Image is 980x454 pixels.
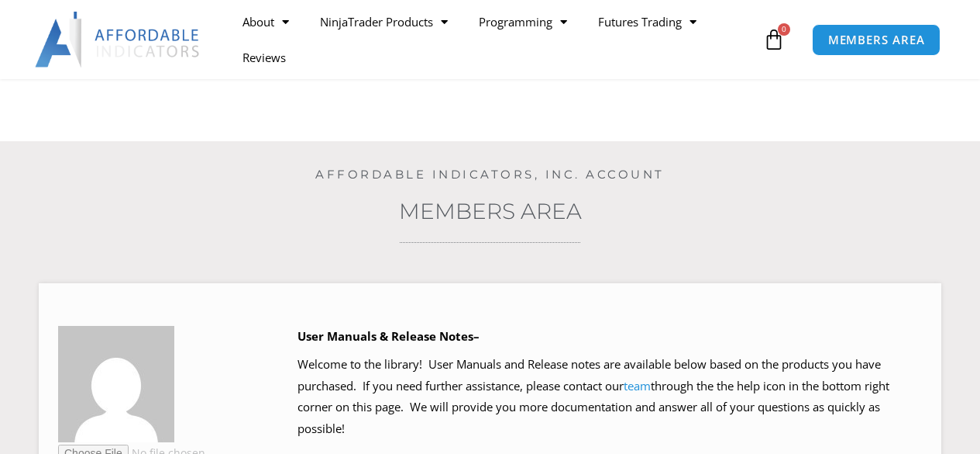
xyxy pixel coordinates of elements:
[297,354,922,440] p: Welcome to the library! User Manuals and Release notes are available below based on the products ...
[399,198,582,224] a: Members Area
[778,23,790,36] span: 0
[227,4,304,40] a: About
[463,4,583,40] a: Programming
[315,167,665,182] a: Affordable Indicators, Inc. Account
[828,34,925,46] span: MEMBERS AREA
[740,17,808,62] a: 0
[227,40,301,75] a: Reviews
[624,378,651,393] a: team
[812,24,941,56] a: MEMBERS AREA
[304,4,463,40] a: NinjaTrader Products
[35,12,201,68] img: LogoAI | Affordable Indicators – NinjaTrader
[583,4,712,40] a: Futures Trading
[58,326,174,442] img: be913e6a3c01b8d59fcc1912e0c04ae5f97d63a3f2ca937155fa6bb64a9dbb95
[227,4,760,75] nav: Menu
[297,328,480,344] b: User Manuals & Release Notes–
